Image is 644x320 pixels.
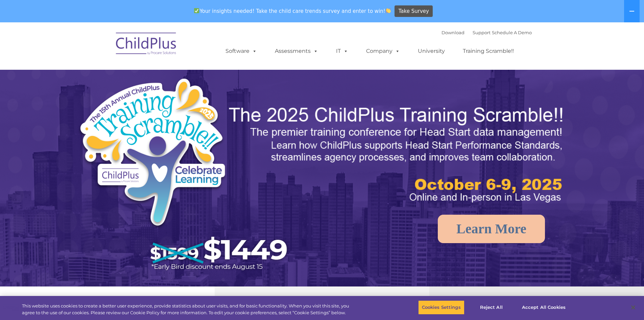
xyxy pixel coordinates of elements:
a: Support [473,30,491,35]
a: Assessments [268,44,325,58]
a: Training Scramble!! [456,44,521,58]
span: Last name [94,45,115,50]
img: ChildPlus by Procare Solutions [113,28,180,62]
a: Company [359,44,407,58]
span: Your insights needed! Take the child care trends survey and enter to win! [191,4,394,18]
button: Reject All [470,300,512,315]
button: Cookies Settings [418,300,464,315]
a: University [411,44,452,58]
button: Close [626,300,641,315]
font: | [442,30,532,35]
span: Phone number [94,72,123,78]
img: 👏 [386,8,391,13]
button: Accept All Cookies [518,300,569,315]
img: ✅ [194,8,199,13]
a: Download [442,30,464,35]
a: Software [219,44,264,58]
a: IT [329,44,355,58]
span: Take Survey [399,5,429,17]
div: This website uses cookies to create a better user experience, provide statistics about user visit... [22,303,354,316]
a: Learn More [438,215,545,243]
a: Schedule A Demo [492,30,532,35]
a: Take Survey [395,5,433,17]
